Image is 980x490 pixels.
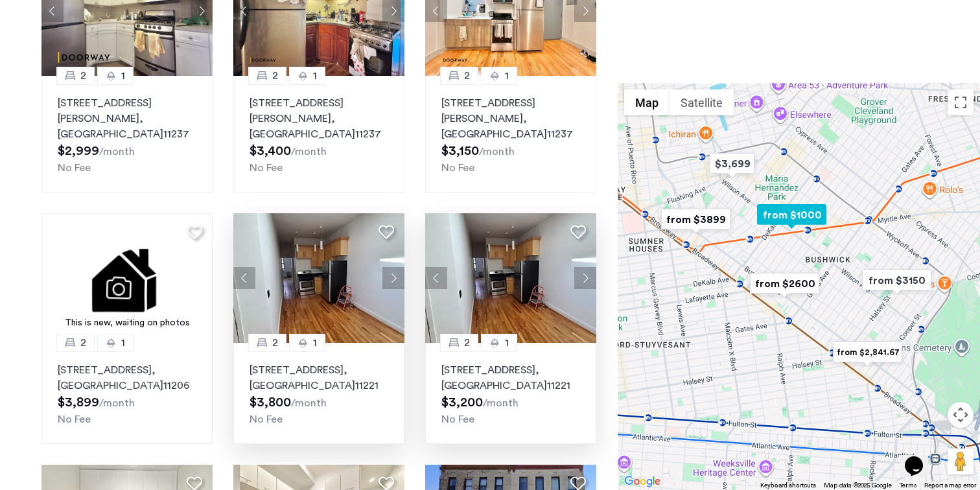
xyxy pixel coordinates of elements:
span: 2 [272,335,278,351]
span: 2 [80,68,86,84]
span: $3,400 [250,145,291,157]
a: This is new, waiting on photos [41,213,213,343]
span: 1 [505,68,509,84]
img: 2012_638569305599323873.jpeg [233,213,404,343]
div: from $1000 [752,200,832,229]
p: [STREET_ADDRESS][PERSON_NAME] 11237 [250,95,388,142]
p: [STREET_ADDRESS][PERSON_NAME] 11237 [441,95,580,142]
a: 21[STREET_ADDRESS][PERSON_NAME], [GEOGRAPHIC_DATA]11237No Fee [425,76,596,192]
button: Show street map [624,89,670,115]
sub: /month [483,398,519,408]
div: from $3150 [857,266,937,295]
a: Report a map error [924,481,976,490]
span: Map data ©2025 Google [824,482,892,489]
span: 2 [464,335,470,351]
sub: /month [291,398,327,408]
span: 2 [272,68,278,84]
button: Next apartment [382,267,404,289]
button: Next apartment [574,267,596,289]
span: No Fee [441,414,474,425]
div: from $3899 [656,205,736,234]
span: $3,150 [441,145,479,157]
span: 1 [313,68,317,84]
span: No Fee [58,163,91,173]
p: [STREET_ADDRESS] 11221 [441,362,580,393]
img: 2012_638569305599323873.jpeg [425,213,596,343]
a: Open this area in Google Maps (opens a new window) [621,473,664,490]
span: 1 [313,335,317,351]
div: from $2,841.67 [828,338,907,367]
div: This is new, waiting on photos [48,316,206,330]
span: $3,899 [58,396,99,409]
p: [STREET_ADDRESS] 11221 [250,362,388,393]
a: 21[STREET_ADDRESS][PERSON_NAME], [GEOGRAPHIC_DATA]11237No Fee [233,76,404,192]
button: Show satellite imagery [670,89,734,115]
div: $3,699 [705,149,760,178]
span: $2,999 [58,145,99,157]
span: No Fee [441,163,474,173]
button: Drag Pegman onto the map to open Street View [948,449,974,474]
span: No Fee [250,414,283,425]
p: [STREET_ADDRESS][PERSON_NAME] 11237 [58,95,196,142]
span: $3,200 [441,396,483,409]
a: 21[STREET_ADDRESS], [GEOGRAPHIC_DATA]11221No Fee [233,343,404,444]
p: [STREET_ADDRESS] 11206 [58,362,196,393]
sub: /month [291,146,327,157]
span: 2 [464,68,470,84]
button: Toggle fullscreen view [948,89,974,115]
span: No Fee [58,414,91,425]
span: 1 [121,335,125,351]
span: 1 [505,335,509,351]
iframe: chat widget [900,438,941,477]
span: 1 [121,68,125,84]
button: Previous apartment [233,267,255,289]
span: No Fee [250,163,283,173]
a: 21[STREET_ADDRESS], [GEOGRAPHIC_DATA]11221No Fee [425,343,596,444]
span: 2 [80,335,86,351]
div: from $2600 [745,269,824,298]
img: 1.gif [41,213,213,343]
a: 21[STREET_ADDRESS], [GEOGRAPHIC_DATA]11206No Fee [41,343,213,444]
button: Keyboard shortcuts [760,481,816,490]
span: $3,800 [250,396,291,409]
a: 21[STREET_ADDRESS][PERSON_NAME], [GEOGRAPHIC_DATA]11237No Fee [41,76,213,192]
img: Google [621,473,664,490]
sub: /month [99,146,135,157]
button: Map camera controls [948,402,974,428]
sub: /month [99,398,135,408]
sub: /month [479,146,515,157]
button: Previous apartment [425,267,447,289]
a: Terms (opens in new tab) [900,481,916,490]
